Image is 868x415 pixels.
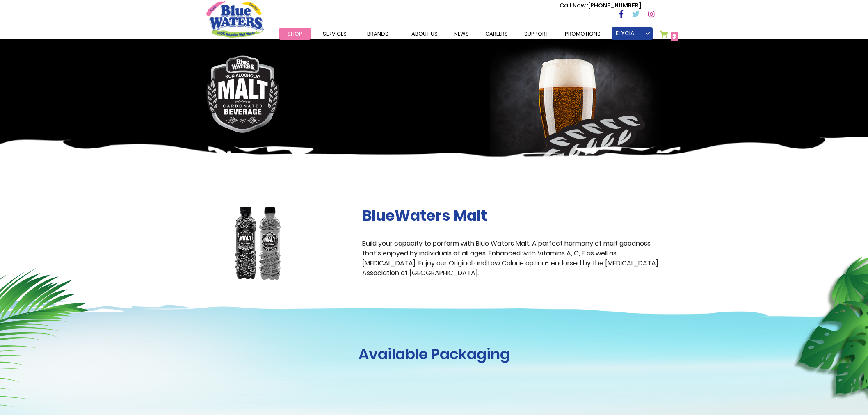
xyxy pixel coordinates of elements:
a: News [446,28,477,40]
span: Call Now : [560,1,588,9]
span: Services [323,30,347,38]
a: careers [477,28,516,40]
h2: BlueWaters Malt [362,207,662,224]
span: Brands [367,30,388,38]
p: [PHONE_NUMBER] [560,1,641,10]
a: store logo [206,1,264,37]
a: about us [403,28,446,40]
span: Shop [288,30,302,38]
a: Promotions [557,28,609,40]
a: ELYCIA PRICE [612,27,653,40]
h1: Available Packaging [206,345,662,363]
img: malt-banner-right.png [490,43,668,185]
p: Build your capacity to perform with Blue Waters Malt. A perfect harmony of malt goodness that’s e... [362,239,662,278]
img: malt-logo.png [206,55,279,133]
a: support [516,28,557,40]
a: 3 [660,30,678,42]
span: 3 [672,32,676,41]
